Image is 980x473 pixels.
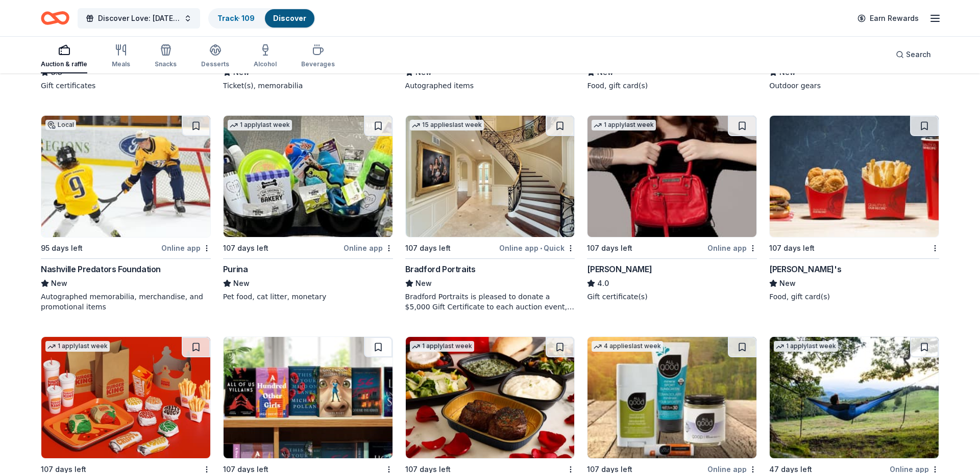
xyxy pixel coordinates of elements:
button: Discover Love: [DATE] Gala & Silent Auction [78,8,200,29]
div: Purina [223,263,248,275]
div: 15 applies last week [410,120,484,130]
div: Nashville Predators Foundation [41,263,161,275]
div: 4 applies last week [592,341,663,352]
a: Home [41,6,69,30]
span: • [540,244,542,252]
div: Autographed memorabilia, merchandise, and promotional items [41,292,211,312]
button: Track· 109Discover [208,8,315,29]
a: Discover [273,14,306,22]
div: Pet food, cat litter, monetary [223,292,393,302]
div: 1 apply last week [228,120,292,130]
div: Desserts [201,60,229,68]
span: New [51,277,67,290]
div: 95 days left [41,242,83,254]
img: Image for Barnes & Noble [224,337,393,458]
div: Outdoor gears [769,81,939,91]
div: Online app [344,242,393,254]
div: 107 days left [587,242,632,254]
img: Image for All Good [587,337,756,458]
a: Image for Jacki Easlick1 applylast week107 days leftOnline app[PERSON_NAME]4.0Gift certificate(s) [587,115,757,302]
div: Food, gift card(s) [769,292,939,302]
div: 1 apply last week [774,341,838,352]
div: Snacks [155,60,177,68]
div: Online app Quick [499,242,575,254]
div: 107 days left [405,242,451,254]
div: [PERSON_NAME]'s [769,263,841,275]
a: Image for Purina1 applylast week107 days leftOnline appPurinaNewPet food, cat litter, monetary [223,115,393,302]
div: Meals [112,60,130,68]
div: Gift certificate(s) [587,292,757,302]
button: Meals [112,40,130,73]
span: 4.0 [597,277,609,290]
div: 107 days left [223,242,268,254]
div: Food, gift card(s) [587,81,757,91]
div: Autographed items [405,81,575,91]
div: Online app [161,242,211,254]
div: 107 days left [769,242,815,254]
div: Bradford Portraits [405,263,476,275]
div: 1 apply last week [45,341,110,352]
span: New [233,277,250,290]
div: Gift certificates [41,81,211,91]
div: 1 apply last week [592,120,656,130]
img: Image for Purina [224,116,393,237]
img: Image for Nashville Predators Foundation [41,116,210,237]
a: Image for Nashville Predators FoundationLocal95 days leftOnline appNashville Predators Foundation... [41,115,211,312]
button: Desserts [201,40,229,73]
div: Auction & raffle [41,60,87,68]
a: Track· 109 [217,14,255,22]
button: Snacks [155,40,177,73]
div: 1 apply last week [410,341,474,352]
span: New [779,277,796,290]
span: Search [906,48,931,61]
div: Beverages [301,60,335,68]
div: Alcohol [254,60,277,68]
a: Image for Wendy's107 days left[PERSON_NAME]'sNewFood, gift card(s) [769,115,939,302]
span: New [415,277,432,290]
div: Online app [707,242,757,254]
img: Image for Ruth's Chris Steak House [406,337,575,458]
div: Bradford Portraits is pleased to donate a $5,000 Gift Certificate to each auction event, which in... [405,292,575,312]
a: Earn Rewards [851,9,925,28]
div: Ticket(s), memorabilia [223,81,393,91]
img: Image for Eagles Nest Outfitters [770,337,939,458]
button: Auction & raffle [41,40,87,73]
img: Image for Wendy's [770,116,939,237]
button: Beverages [301,40,335,73]
img: Image for Jacki Easlick [587,116,756,237]
img: Image for Bradford Portraits [406,116,575,237]
div: [PERSON_NAME] [587,263,652,275]
button: Search [888,44,939,65]
span: Discover Love: [DATE] Gala & Silent Auction [98,12,180,24]
a: Image for Bradford Portraits15 applieslast week107 days leftOnline app•QuickBradford PortraitsNew... [405,115,575,312]
button: Alcohol [254,40,277,73]
img: Image for Burger King [41,337,210,458]
div: Local [45,120,76,130]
